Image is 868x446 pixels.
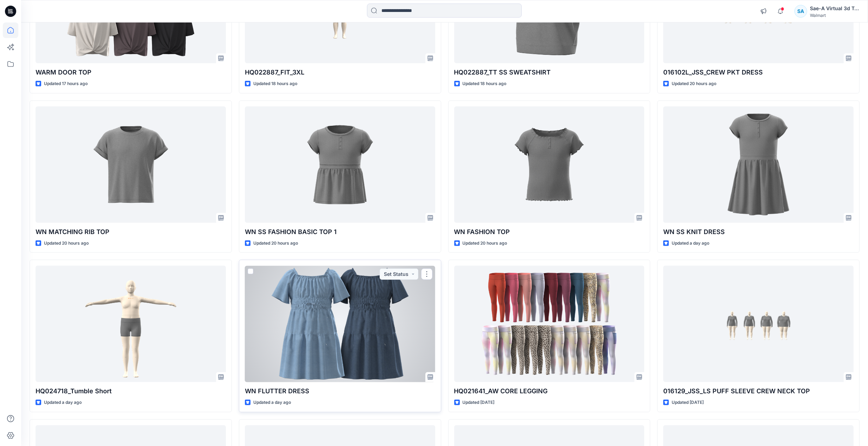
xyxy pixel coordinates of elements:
p: Updated 20 hours ago [253,240,298,247]
p: Updated a day ago [253,399,291,406]
p: HQ021641_AW CORE LEGGING [454,386,645,396]
p: WN FLUTTER DRESS [245,386,435,396]
p: Updated [DATE] [463,399,495,406]
p: WN SS KNIT DRESS [663,227,854,237]
a: HQ024718_Tumble Short [36,266,226,382]
p: WN MATCHING RIB TOP [36,227,226,237]
a: 016129_JSS_LS PUFF SLEEVE CREW NECK TOP [663,266,854,382]
p: 016129_JSS_LS PUFF SLEEVE CREW NECK TOP [663,386,854,396]
a: WN FLUTTER DRESS [245,266,435,382]
p: WN SS FASHION BASIC TOP 1 [245,227,435,237]
p: Updated [DATE] [672,399,704,406]
p: Updated 20 hours ago [44,240,89,247]
div: Walmart [810,13,859,18]
p: WARM DOOR TOP [36,67,226,77]
div: Sae-A Virtual 3d Team [810,4,859,13]
p: WN FASHION TOP [454,227,645,237]
a: WN SS KNIT DRESS [663,106,854,223]
p: Updated a day ago [44,399,82,406]
a: WN MATCHING RIB TOP [36,106,226,223]
p: HQ022887_TT SS SWEATSHIRT [454,67,645,77]
p: HQ022887_FIT_3XL [245,67,435,77]
p: Updated 20 hours ago [463,240,507,247]
div: SA [794,5,807,18]
a: HQ021641_AW CORE LEGGING [454,266,645,382]
p: HQ024718_Tumble Short [36,386,226,396]
a: WN SS FASHION BASIC TOP 1 [245,106,435,223]
a: WN FASHION TOP [454,106,645,223]
p: Updated a day ago [672,240,709,247]
p: 016102L_JSS_CREW PKT DRESS [663,67,854,77]
p: Updated 18 hours ago [463,80,507,88]
p: Updated 18 hours ago [253,80,297,88]
p: Updated 17 hours ago [44,80,88,88]
p: Updated 20 hours ago [672,80,716,88]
